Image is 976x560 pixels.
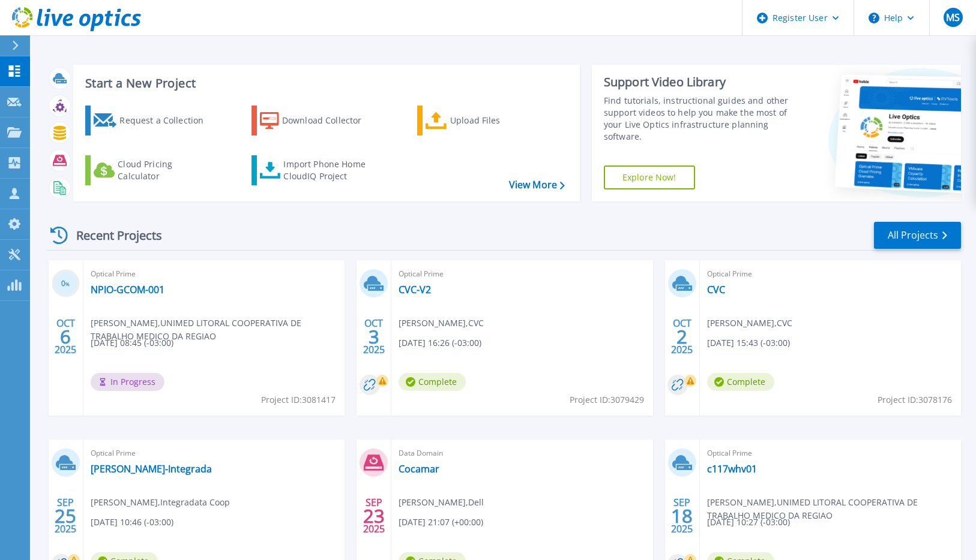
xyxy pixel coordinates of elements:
[363,511,385,521] span: 23
[91,267,337,281] span: Optical Prime
[91,516,173,529] span: [DATE] 10:46 (-03:00)
[946,13,960,22] span: MS
[707,284,725,296] a: CVC
[91,447,337,460] span: Optical Prime
[707,267,954,281] span: Optical Prime
[707,373,774,391] span: Complete
[676,332,687,342] span: 2
[54,315,77,359] div: OCT 2025
[707,317,792,330] span: [PERSON_NAME] , CVC
[282,109,378,133] div: Download Collector
[670,494,693,538] div: SEP 2025
[707,336,790,350] span: [DATE] 15:43 (-03:00)
[54,494,77,538] div: SEP 2025
[509,179,565,191] a: View More
[85,77,564,90] h3: Start a New Project
[417,106,551,136] a: Upload Files
[283,158,377,182] div: Import Phone Home CloudIQ Project
[604,74,790,90] div: Support Video Library
[399,284,431,296] a: CVC-V2
[707,496,961,522] span: [PERSON_NAME] , UNIMED LITORAL COOPERATIVA DE TRABALHO MEDICO DA REGIAO
[399,516,483,529] span: [DATE] 21:07 (+00:00)
[55,511,76,521] span: 25
[65,281,70,287] span: %
[570,393,644,407] span: Project ID: 3079429
[399,373,466,391] span: Complete
[450,109,546,133] div: Upload Files
[85,106,219,136] a: Request a Collection
[46,221,178,250] div: Recent Projects
[91,336,173,350] span: [DATE] 08:45 (-03:00)
[671,511,693,521] span: 18
[91,284,164,296] a: NPIO-GCOM-001
[252,106,385,136] a: Download Collector
[874,222,961,249] a: All Projects
[399,496,484,509] span: [PERSON_NAME] , Dell
[670,315,693,359] div: OCT 2025
[118,158,214,182] div: Cloud Pricing Calculator
[261,393,336,407] span: Project ID: 3081417
[878,393,952,407] span: Project ID: 3078176
[91,496,230,509] span: [PERSON_NAME] , Integradata Coop
[399,267,645,281] span: Optical Prime
[707,447,954,460] span: Optical Prime
[399,336,481,350] span: [DATE] 16:26 (-03:00)
[399,317,484,330] span: [PERSON_NAME] , CVC
[707,463,757,475] a: c117whv01
[52,277,80,291] h3: 0
[399,463,439,475] a: Cocamar
[707,516,790,529] span: [DATE] 10:27 (-03:00)
[85,155,219,185] a: Cloud Pricing Calculator
[399,447,645,460] span: Data Domain
[604,95,790,143] div: Find tutorials, instructional guides and other support videos to help you make the most of your L...
[91,317,345,343] span: [PERSON_NAME] , UNIMED LITORAL COOPERATIVA DE TRABALHO MEDICO DA REGIAO
[119,109,215,133] div: Request a Collection
[363,315,385,359] div: OCT 2025
[91,373,164,391] span: In Progress
[60,332,71,342] span: 6
[91,463,212,475] a: [PERSON_NAME]-Integrada
[369,332,379,342] span: 3
[363,494,385,538] div: SEP 2025
[604,165,695,189] a: Explore Now!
